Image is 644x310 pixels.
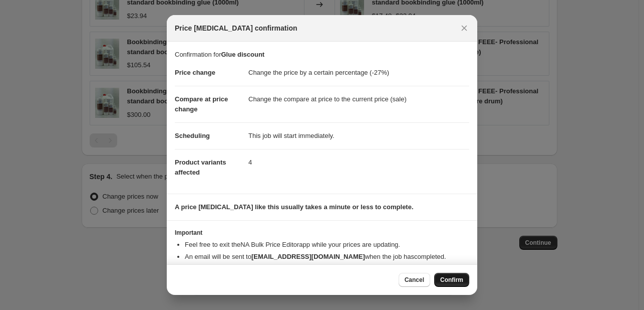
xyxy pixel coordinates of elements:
p: Confirmation for [175,50,469,60]
span: Cancel [405,276,424,284]
dd: 4 [248,149,469,176]
b: [EMAIL_ADDRESS][DOMAIN_NAME] [251,253,365,260]
button: Close [457,21,471,35]
dd: This job will start immediately. [248,122,469,149]
b: Glue discount [221,51,264,58]
button: Cancel [399,273,430,287]
b: A price [MEDICAL_DATA] like this usually takes a minute or less to complete. [175,203,414,211]
span: Price change [175,69,215,76]
span: Product variants affected [175,159,226,176]
span: Confirm [440,276,463,284]
li: An email will be sent to when the job has completed . [185,252,469,262]
button: Confirm [434,273,469,287]
span: Scheduling [175,132,210,139]
li: Feel free to exit the NA Bulk Price Editor app while your prices are updating. [185,240,469,250]
dd: Change the price by a certain percentage (-27%) [248,60,469,86]
li: You can update your confirmation email address from your . [185,264,469,274]
h3: Important [175,229,469,237]
span: Compare at price change [175,95,228,113]
dd: Change the compare at price to the current price (sale) [248,86,469,112]
span: Price [MEDICAL_DATA] confirmation [175,23,297,33]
